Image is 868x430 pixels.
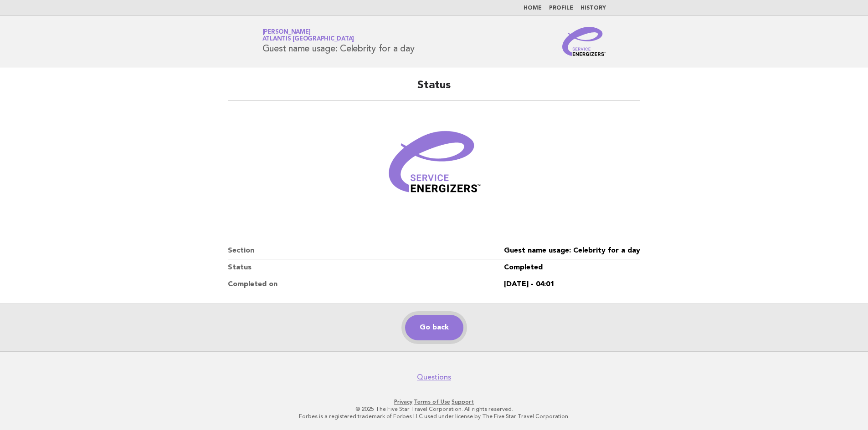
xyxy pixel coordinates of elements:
a: Questions [417,373,451,382]
dt: Section [228,243,504,259]
a: Support [452,399,474,405]
p: · · [155,398,713,405]
a: Profile [549,5,573,11]
img: Service Energizers [562,27,606,56]
a: History [580,5,606,11]
a: Terms of Use [414,399,450,405]
span: Atlantis [GEOGRAPHIC_DATA] [262,36,354,42]
h1: Guest name usage: Celebrity for a day [262,30,415,53]
dt: Completed on [228,276,504,293]
a: [PERSON_NAME]Atlantis [GEOGRAPHIC_DATA] [262,29,354,42]
dt: Status [228,259,504,276]
dd: Completed [504,259,640,276]
dd: Guest name usage: Celebrity for a day [504,243,640,259]
a: Privacy [394,399,412,405]
h2: Status [228,78,640,101]
p: © 2025 The Five Star Travel Corporation. All rights reserved. [155,405,713,413]
a: Home [524,5,542,11]
a: Go back [405,315,463,340]
p: Forbes is a registered trademark of Forbes LLC used under license by The Five Star Travel Corpora... [155,413,713,420]
dd: [DATE] - 04:01 [504,276,640,293]
img: Verified [380,111,489,221]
